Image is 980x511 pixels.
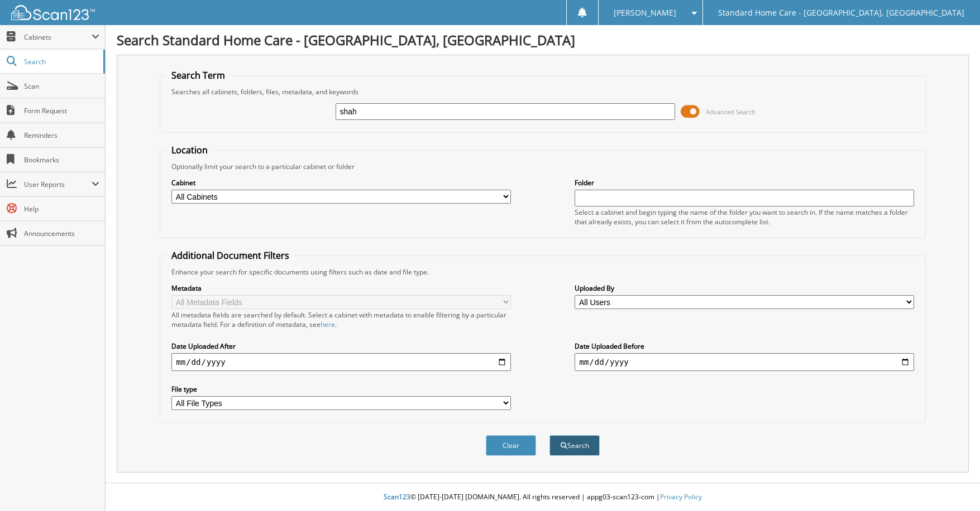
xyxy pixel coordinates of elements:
[171,178,510,187] label: Cabinet
[106,484,980,511] div: © [DATE]-[DATE] [DOMAIN_NAME]. All rights reserved | appg03-scan123-com |
[575,353,914,371] input: end
[171,341,510,351] label: Date Uploaded After
[660,492,702,502] a: Privacy Policy
[166,144,213,156] legend: Location
[24,32,92,42] span: Cabinets
[171,310,510,329] div: All metadata fields are searched by default. Select a cabinet with metadata to enable filtering b...
[549,435,600,456] button: Search
[171,384,510,394] label: File type
[575,178,914,187] label: Folder
[11,5,95,20] img: scan123-logo-white.svg
[24,106,99,115] span: Form Request
[166,162,919,171] div: Optionally limit your search to a particular cabinet or folder
[614,9,676,16] span: [PERSON_NAME]
[24,229,99,238] span: Announcements
[166,267,919,277] div: Enhance your search for specific documents using filters such as date and file type.
[24,204,99,214] span: Help
[24,131,99,140] span: Reminders
[575,208,914,226] div: Select a cabinet and begin typing the name of the folder you want to search in. If the name match...
[718,9,964,16] span: Standard Home Care - [GEOGRAPHIC_DATA], [GEOGRAPHIC_DATA]
[24,180,92,189] span: User Reports
[24,155,99,165] span: Bookmarks
[924,457,980,511] iframe: Chat Widget
[117,31,969,49] h1: Search Standard Home Care - [GEOGRAPHIC_DATA], [GEOGRAPHIC_DATA]
[171,283,510,293] label: Metadata
[486,435,536,456] button: Clear
[575,283,914,293] label: Uploaded By
[24,81,99,91] span: Scan
[166,87,919,97] div: Searches all cabinets, folders, files, metadata, and keywords
[706,108,756,116] span: Advanced Search
[171,353,510,371] input: start
[575,341,914,351] label: Date Uploaded Before
[384,492,410,502] span: Scan123
[24,57,98,66] span: Search
[166,249,295,262] legend: Additional Document Filters
[166,69,231,81] legend: Search Term
[321,320,335,329] a: here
